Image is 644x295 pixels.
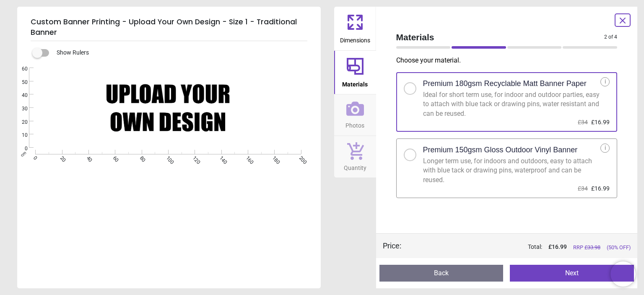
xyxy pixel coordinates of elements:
span: 140 [218,155,223,160]
div: Total: [414,243,631,251]
span: 80 [138,155,143,160]
div: Ideal for short term use, for indoor and outdoor parties, easy to attach with blue tack or drawin... [423,90,601,118]
button: Back [379,265,504,282]
span: £ 33.98 [584,244,600,251]
span: Dimensions [340,32,370,45]
span: £ [548,243,567,251]
button: Photos [334,94,376,136]
span: 20 [58,155,64,160]
button: Next [510,265,634,282]
div: i [600,144,610,153]
span: £34 [578,119,588,125]
span: Photos [345,117,364,130]
div: i [600,77,610,86]
span: 160 [244,155,249,160]
p: Choose your material . [396,56,624,65]
span: 200 [297,155,303,160]
button: Quantity [334,136,376,178]
span: 0 [12,145,28,152]
button: Dimensions [334,7,376,50]
span: £16.99 [591,119,610,125]
span: 40 [12,92,28,99]
span: 2 of 4 [604,34,617,41]
div: Price : [383,240,401,251]
span: cm [20,150,27,158]
span: 120 [191,155,196,160]
span: Quantity [344,160,366,172]
span: 0 [31,155,37,160]
span: 100 [164,155,170,160]
h2: Premium 180gsm Recyclable Matt Banner Paper [423,78,587,89]
span: 10 [12,132,28,139]
span: 50 [12,79,28,86]
div: Show Rulers [37,48,321,58]
span: (50% OFF) [607,244,631,251]
iframe: Brevo live chat [610,261,636,287]
span: 16.99 [552,243,567,250]
span: Materials [396,31,605,43]
h2: Premium 150gsm Gloss Outdoor Vinyl Banner [423,145,578,155]
span: RRP [573,244,600,251]
span: £16.99 [591,185,610,192]
button: Materials [334,51,376,94]
span: 40 [85,155,90,160]
h5: Custom Banner Printing - Upload Your Own Design - Size 1 - Traditional Banner [31,13,307,41]
span: 30 [12,105,28,112]
span: 60 [111,155,117,160]
span: Materials [342,76,368,89]
div: Longer term use, for indoors and outdoors, easy to attach with blue tack or drawing pins, waterpr... [423,157,601,185]
span: 20 [12,119,28,126]
span: 180 [271,155,276,160]
span: 60 [12,65,28,73]
span: £34 [578,185,588,192]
